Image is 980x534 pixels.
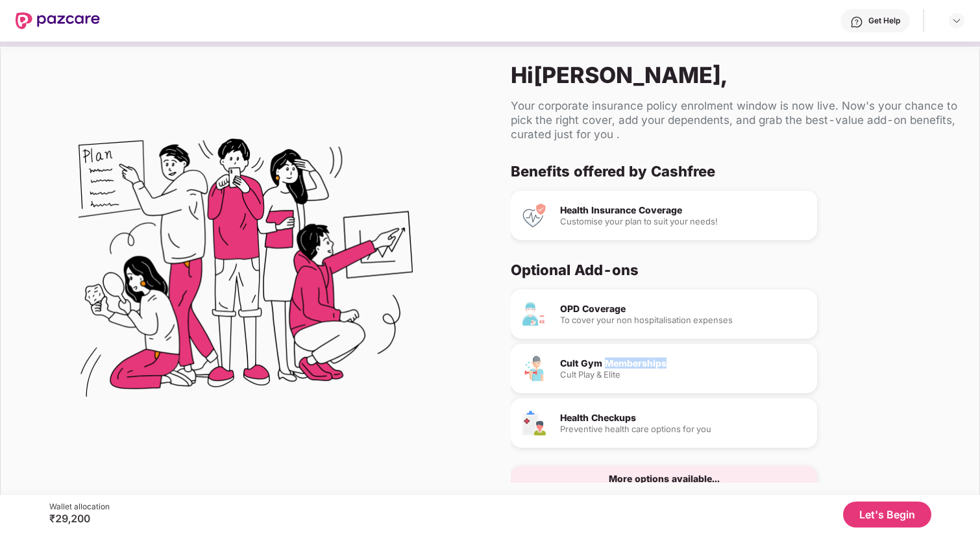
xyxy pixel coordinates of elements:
[16,12,100,29] img: New Pazcare Logo
[560,425,807,433] div: Preventive health care options for you
[609,474,720,483] div: More options available...
[511,99,959,141] div: Your corporate insurance policy enrolment window is now live. Now's your chance to pick the right...
[560,206,807,215] div: Health Insurance Coverage
[521,410,547,436] img: Health Checkups
[79,105,413,439] img: Flex Benefits Illustration
[521,356,547,382] img: Cult Gym Memberships
[49,502,110,512] div: Wallet allocation
[850,16,863,29] img: svg+xml;base64,PHN2ZyBpZD0iSGVscC0zMngzMiIgeG1sbnM9Imh0dHA6Ly93d3cudzMub3JnLzIwMDAvc3ZnIiB3aWR0aD...
[560,413,807,422] div: Health Checkups
[560,359,807,368] div: Cult Gym Memberships
[511,62,959,88] div: Hi [PERSON_NAME] ,
[560,370,807,379] div: Cult Play & Elite
[511,261,948,279] div: Optional Add-ons
[560,316,807,324] div: To cover your non hospitalisation expenses
[521,301,547,327] img: OPD Coverage
[521,202,547,228] img: Health Insurance Coverage
[49,512,110,525] div: ₹29,200
[868,16,900,26] div: Get Help
[511,162,948,180] div: Benefits offered by Cashfree
[560,304,807,313] div: OPD Coverage
[560,217,807,226] div: Customise your plan to suit your needs!
[843,502,931,528] button: Let's Begin
[951,16,962,26] img: svg+xml;base64,PHN2ZyBpZD0iRHJvcGRvd24tMzJ4MzIiIHhtbG5zPSJodHRwOi8vd3d3LnczLm9yZy8yMDAwL3N2ZyIgd2...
